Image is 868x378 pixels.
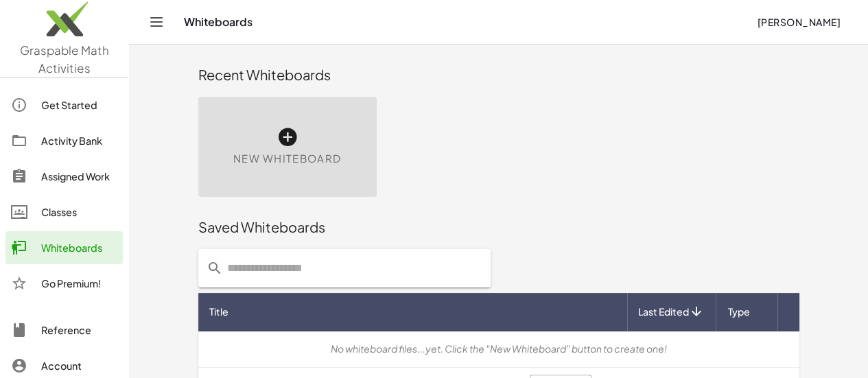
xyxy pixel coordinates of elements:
[233,151,341,167] span: New Whiteboard
[145,11,167,33] button: Toggle navigation
[209,342,788,356] div: No whiteboard files...yet. Click the "New Whiteboard" button to create one!
[746,10,852,34] button: [PERSON_NAME]
[638,305,689,319] span: Last Edited
[5,231,123,264] a: Whiteboards
[41,97,117,113] div: Get Started
[41,239,117,256] div: Whiteboards
[41,132,117,149] div: Activity Bank
[41,168,117,185] div: Assigned Work
[757,16,841,28] span: [PERSON_NAME]
[5,196,123,228] a: Classes
[5,160,123,193] a: Assigned Work
[41,357,117,374] div: Account
[209,305,228,319] span: Title
[20,43,109,75] span: Graspable Math Activities
[5,88,123,121] a: Get Started
[5,314,123,346] a: Reference
[728,305,750,319] span: Type
[5,124,123,157] a: Activity Bank
[198,65,799,84] div: Recent Whiteboards
[207,260,223,276] i: prepended action
[41,275,117,292] div: Go Premium!
[41,204,117,220] div: Classes
[198,217,799,237] div: Saved Whiteboards
[41,322,117,338] div: Reference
